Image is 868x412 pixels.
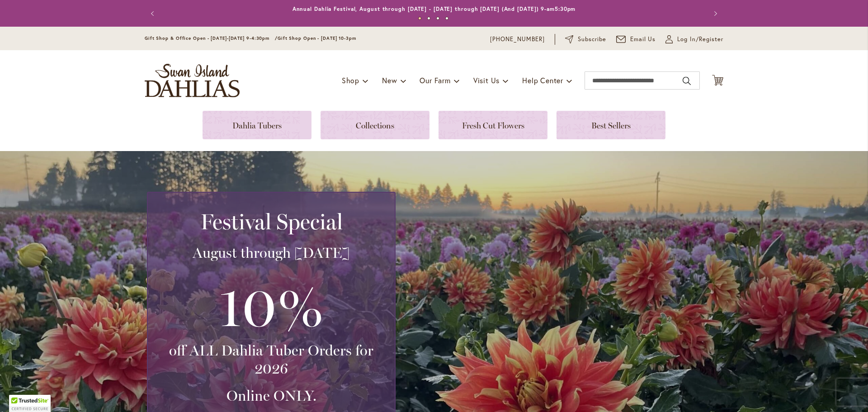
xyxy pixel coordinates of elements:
a: store logo [145,64,240,97]
span: Subscribe [578,35,606,44]
span: Log In/Register [677,35,723,44]
a: Subscribe [565,35,606,44]
button: Next [705,5,723,23]
span: Shop [342,76,359,85]
button: 2 of 4 [427,17,430,20]
span: Visit Us [473,76,500,85]
button: Previous [145,5,163,23]
h3: off ALL Dahlia Tuber Orders for 2026 [159,341,384,378]
a: [PHONE_NUMBER] [490,35,545,44]
h3: August through [DATE] [159,244,384,262]
span: Gift Shop & Office Open - [DATE]-[DATE] 9-4:30pm / [145,35,278,41]
span: Email Us [630,35,656,44]
button: 1 of 4 [418,17,421,20]
span: New [382,76,397,85]
h3: 10% [159,271,384,341]
a: Email Us [616,35,656,44]
a: Annual Dahlia Festival, August through [DATE] - [DATE] through [DATE] (And [DATE]) 9-am5:30pm [292,5,576,12]
h2: Festival Special [159,209,384,234]
button: 3 of 4 [436,17,439,20]
button: 4 of 4 [445,17,448,20]
span: Gift Shop Open - [DATE] 10-3pm [278,35,356,41]
a: Log In/Register [665,35,723,44]
span: Help Center [522,76,563,85]
span: Our Farm [420,76,450,85]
